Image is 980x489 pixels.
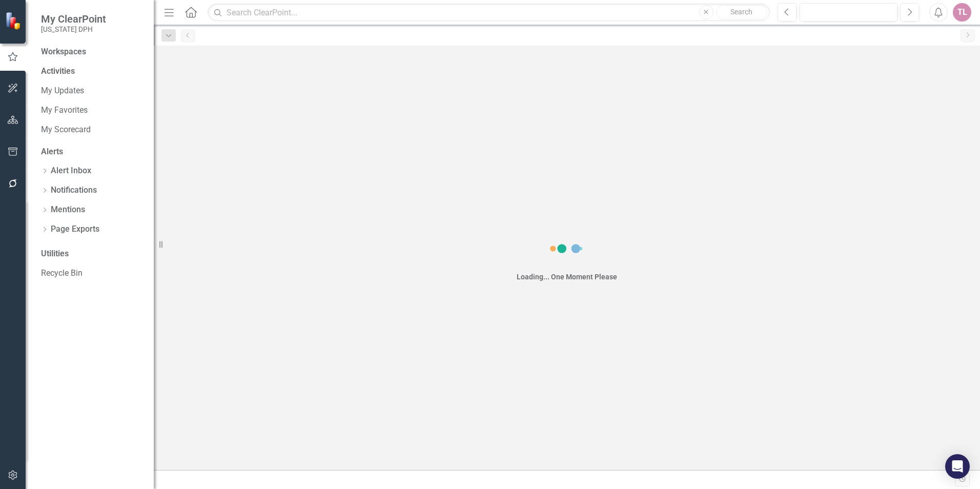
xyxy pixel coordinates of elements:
a: My Scorecard [41,124,144,136]
div: Alerts [41,146,144,158]
div: Loading... One Moment Please [517,272,617,282]
a: Mentions [51,204,85,216]
span: My ClearPoint [41,13,106,25]
a: My Updates [41,85,144,97]
a: Notifications [51,185,97,196]
div: Workspaces [41,46,86,58]
div: Utilities [41,248,144,260]
a: Page Exports [51,223,99,235]
button: Search [716,5,767,19]
a: Alert Inbox [51,165,91,177]
a: My Favorites [41,105,144,116]
small: [US_STATE] DPH [41,25,106,33]
div: Activities [41,66,144,77]
a: Recycle Bin [41,268,144,279]
span: Search [730,8,752,16]
input: Search ClearPoint... [208,4,770,22]
img: ClearPoint Strategy [5,11,23,29]
div: Open Intercom Messenger [945,454,970,479]
button: TL [953,3,971,22]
